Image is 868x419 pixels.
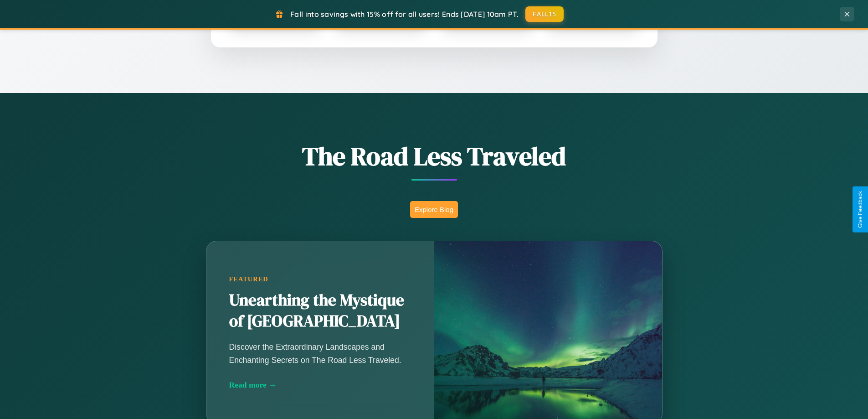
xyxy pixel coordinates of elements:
span: Fall into savings with 15% off for all users! Ends [DATE] 10am PT. [290,10,519,19]
button: Explore Blog [410,201,458,218]
h2: Unearthing the Mystique of [GEOGRAPHIC_DATA] [229,290,411,332]
div: Read more → [229,380,411,390]
button: FALL15 [525,6,564,22]
p: Discover the Extraordinary Landscapes and Enchanting Secrets on The Road Less Traveled. [229,341,411,366]
div: Give Feedback [857,191,863,228]
div: Featured [229,275,411,283]
h1: The Road Less Traveled [161,139,708,174]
